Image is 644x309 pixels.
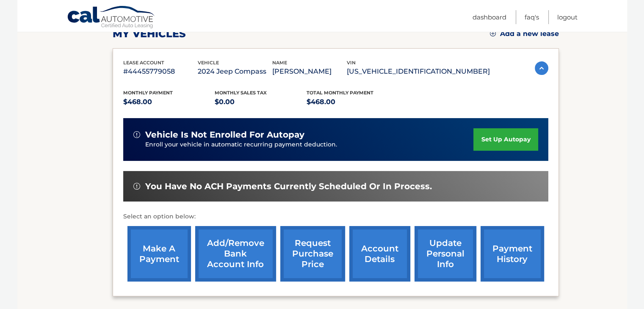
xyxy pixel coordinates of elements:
p: Enroll your vehicle in automatic recurring payment deduction. [145,140,474,149]
span: name [272,60,287,66]
a: account details [349,226,410,281]
span: vehicle [198,60,219,66]
a: Cal Automotive [67,6,156,30]
p: $468.00 [307,96,398,108]
a: make a payment [127,226,191,281]
img: accordion-active.svg [535,61,548,75]
p: #44455779058 [123,66,198,77]
p: 2024 Jeep Compass [198,66,272,77]
span: Monthly sales Tax [215,90,267,96]
span: vehicle is not enrolled for autopay [145,130,304,140]
a: payment history [481,226,544,281]
p: Select an option below: [123,212,548,222]
a: Logout [557,10,578,24]
img: add.svg [490,30,496,36]
a: request purchase price [280,226,345,281]
p: $0.00 [215,96,307,108]
a: Dashboard [473,10,506,24]
p: $468.00 [123,96,215,108]
span: lease account [123,60,164,66]
img: alert-white.svg [133,131,140,138]
a: update personal info [415,226,476,281]
a: FAQ's [525,10,539,24]
span: You have no ACH payments currently scheduled or in process. [145,181,432,192]
span: Total Monthly Payment [307,90,373,96]
img: alert-white.svg [133,183,140,190]
a: Add a new lease [490,30,559,38]
span: Monthly Payment [123,90,173,96]
span: vin [347,60,356,66]
h2: my vehicles [113,28,186,40]
p: [US_VEHICLE_IDENTIFICATION_NUMBER] [347,66,490,77]
a: set up autopay [473,128,538,151]
a: Add/Remove bank account info [195,226,276,281]
p: [PERSON_NAME] [272,66,347,77]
